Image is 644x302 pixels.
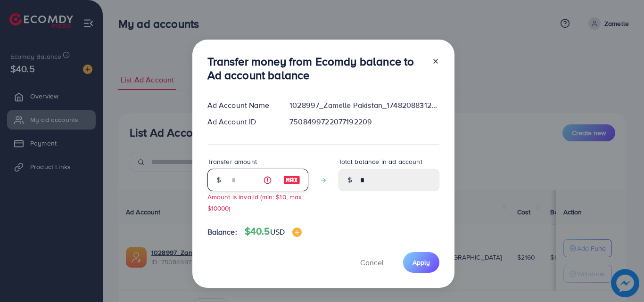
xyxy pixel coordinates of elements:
[245,226,302,237] h4: $40.5
[360,257,384,268] span: Cancel
[270,227,285,237] span: USD
[207,192,304,212] small: Amount is invalid (min: $10, max: $10000)
[200,116,282,127] div: Ad Account ID
[348,252,396,272] button: Cancel
[283,174,300,186] img: image
[282,116,446,127] div: 7508499722077192209
[207,55,424,82] h3: Transfer money from Ecomdy balance to Ad account balance
[200,100,282,111] div: Ad Account Name
[292,228,302,237] img: image
[207,157,257,166] label: Transfer amount
[339,157,422,166] label: Total balance in ad account
[282,100,446,111] div: 1028997_Zamelle Pakistan_1748208831279
[403,252,439,272] button: Apply
[413,258,430,267] span: Apply
[207,227,237,237] span: Balance:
